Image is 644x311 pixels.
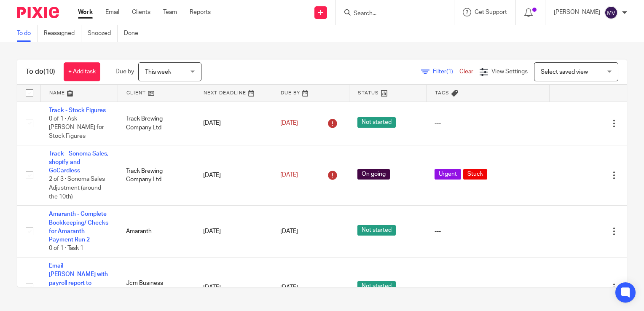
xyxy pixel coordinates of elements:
[541,69,588,75] span: Select saved view
[459,69,473,75] a: Clear
[49,177,105,200] span: 2 of 3 · Sonoma Sales Adjustment (around the 10th)
[124,25,145,42] a: Done
[64,62,100,81] a: + Add task
[435,91,449,95] span: Tags
[163,8,177,16] a: Team
[49,116,104,139] span: 0 of 1 · Ask [PERSON_NAME] for Stock Figures
[44,25,81,42] a: Reassigned
[118,206,195,257] td: Amaranth
[357,225,396,236] span: Not started
[88,25,118,42] a: Snoozed
[280,228,298,234] span: [DATE]
[118,102,195,145] td: Track Brewing Company Ltd
[280,120,298,126] span: [DATE]
[49,263,108,303] a: Email [PERSON_NAME] with payroll report to authorise salary payments
[357,281,396,292] span: Not started
[195,145,272,206] td: [DATE]
[115,67,134,76] p: Due by
[195,102,272,145] td: [DATE]
[280,172,298,178] span: [DATE]
[195,206,272,257] td: [DATE]
[49,151,108,174] a: Track - Sonoma Sales, shopify and GoCardless
[105,8,119,16] a: Email
[491,69,528,75] span: View Settings
[49,211,108,243] a: Amaranth - Complete Bookkeeping/ Checks for Amaranth Payment Run 2
[554,8,600,16] p: [PERSON_NAME]
[357,117,396,128] span: Not started
[433,69,459,75] span: Filter
[49,246,83,252] span: 0 of 1 · Task 1
[446,69,453,75] span: (1)
[132,8,150,16] a: Clients
[49,107,106,113] a: Track - Stock Figures
[463,169,487,180] span: Stuck
[190,8,211,16] a: Reports
[280,284,298,290] span: [DATE]
[17,25,38,42] a: To do
[78,8,93,16] a: Work
[145,69,171,75] span: This week
[435,227,541,236] div: ---
[357,169,390,180] span: On going
[353,10,429,18] input: Search
[435,283,541,292] div: ---
[435,119,541,127] div: ---
[435,169,461,180] span: Urgent
[17,7,59,18] img: Pixie
[604,6,618,19] img: svg%3E
[43,68,55,75] span: (10)
[475,9,507,15] span: Get Support
[26,67,55,76] h1: To do
[118,145,195,206] td: Track Brewing Company Ltd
